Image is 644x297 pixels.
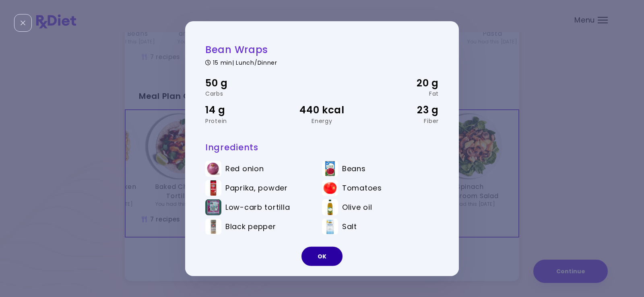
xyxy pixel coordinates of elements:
[342,222,357,231] span: Salt
[205,58,439,66] div: 15 min | Lunch/Dinner
[361,118,439,123] div: Fiber
[14,14,32,32] div: Close
[342,164,366,173] span: Beans
[342,184,382,193] span: Tomatoes
[225,222,276,231] span: Black pepper
[205,91,283,96] div: Carbs
[225,203,290,212] span: Low-carb tortilla
[205,43,439,55] h2: Bean Wraps
[283,102,361,118] div: 440 kcal
[225,164,264,173] span: Red onion
[205,102,283,118] div: 14 g
[361,76,439,91] div: 20 g
[361,102,439,118] div: 23 g
[205,76,283,91] div: 50 g
[361,91,439,96] div: Fat
[205,141,439,152] h3: Ingredients
[205,118,283,123] div: Protein
[301,247,343,266] button: OK
[342,203,372,212] span: Olive oil
[283,118,361,123] div: Energy
[225,184,288,193] span: Paprika, powder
